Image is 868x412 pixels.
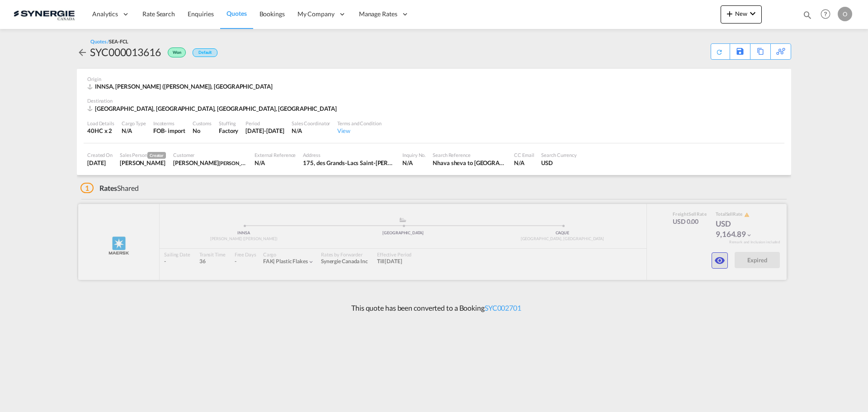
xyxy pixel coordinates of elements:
div: Sales Coordinator [292,120,330,127]
div: 29 Jul 2025 [87,159,113,167]
div: CAQUE, Quebec City, QC, Americas [87,104,339,113]
div: No [193,127,212,135]
div: Customer [173,152,247,158]
div: Save As Template [730,44,750,59]
span: My Company [297,9,335,19]
div: 175, des Grands-Lacs Saint-Augustin-de-Desmaures (Québec) Canada G3A 2K8 [303,159,395,167]
img: 1f56c880d42311ef80fc7dca854c8e59.png [14,4,75,24]
span: Creator [147,152,166,159]
button: icon-eye [712,252,728,269]
div: N/A [255,159,296,167]
div: View [337,127,381,135]
span: SEA-FCL [109,38,128,44]
p: This quote has been converted to a Booking [347,303,521,313]
div: N/A [292,127,330,135]
div: Search Reference [433,152,507,158]
span: Bookings [259,10,285,18]
div: SYC000013616 [90,45,161,59]
md-icon: icon-magnify [802,10,812,20]
div: Cargo Type [122,120,146,127]
span: Rates [99,184,118,192]
div: Quote PDF is not available at this time [716,44,725,56]
div: - import [165,127,185,135]
span: Won [173,50,184,58]
div: Address [303,152,395,158]
div: 40HC x 2 [87,127,114,135]
span: INNSA, [PERSON_NAME] ([PERSON_NAME]), [GEOGRAPHIC_DATA] [95,83,273,90]
div: Load Details [87,120,114,127]
div: FOB [153,127,165,135]
span: 1 [80,183,94,193]
div: Factory Stuffing [219,127,238,135]
div: David Paquet [173,159,247,167]
div: Won [161,45,188,59]
div: Created On [87,152,113,158]
md-icon: icon-eye [714,255,725,266]
span: Help [818,6,833,22]
span: Manage Rates [359,9,397,19]
span: Analytics [92,9,118,19]
md-icon: icon-arrow-left [77,47,88,58]
span: [PERSON_NAME] [219,159,257,166]
div: Incoterms [153,120,185,127]
md-icon: icon-refresh [715,47,724,56]
div: Period [245,120,284,127]
div: Default [193,48,217,57]
span: Enquiries [188,10,214,18]
div: Shared [80,183,139,193]
div: Search Currency [541,152,577,158]
div: Destination [87,97,781,104]
div: Rosa Ho [120,159,166,167]
div: 8 Aug 2025 [245,127,284,135]
div: Inquiry No. [402,152,425,158]
div: O [838,7,852,21]
md-icon: icon-chevron-down [747,8,758,19]
a: SYC002701 [485,303,521,312]
div: CC Email [514,152,534,158]
div: Quotes /SEA-FCL [90,38,128,45]
span: Quotes [226,9,246,17]
div: USD [541,159,577,167]
div: N/A [514,159,534,167]
div: Customs [193,120,212,127]
div: N/A [122,127,146,135]
div: N/A [402,159,425,167]
div: Nhava sheva to Montreal [433,159,507,167]
button: icon-plus 400-fgNewicon-chevron-down [721,5,762,24]
div: Sales Person [120,152,166,159]
div: Stuffing [219,120,238,127]
div: icon-magnify [802,10,812,24]
span: Rate Search [142,10,175,18]
md-icon: icon-plus 400-fg [724,8,735,19]
span: New [724,10,758,17]
div: External Reference [255,152,296,158]
div: INNSA, Jawaharlal Nehru (Nhava Sheva), Asia Pacific [87,82,275,90]
div: icon-arrow-left [77,45,90,59]
div: Terms and Condition [337,120,381,127]
div: Help [818,6,838,23]
div: Origin [87,76,781,82]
